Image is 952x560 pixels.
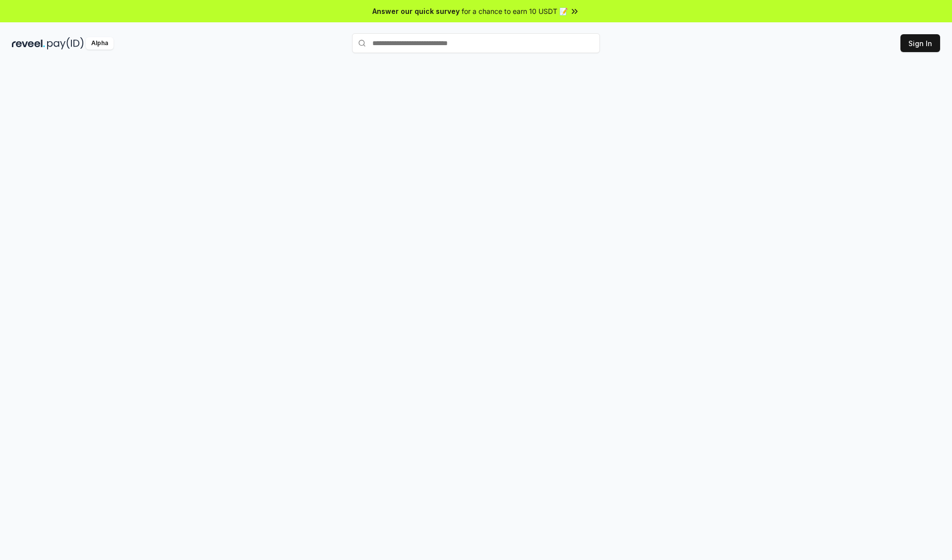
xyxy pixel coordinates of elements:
img: pay_id [47,37,84,50]
div: Alpha [86,37,114,50]
img: reveel_dark [12,37,45,50]
span: for a chance to earn 10 USDT 📝 [462,6,568,16]
button: Sign In [900,34,940,52]
span: Answer our quick survey [372,6,460,16]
